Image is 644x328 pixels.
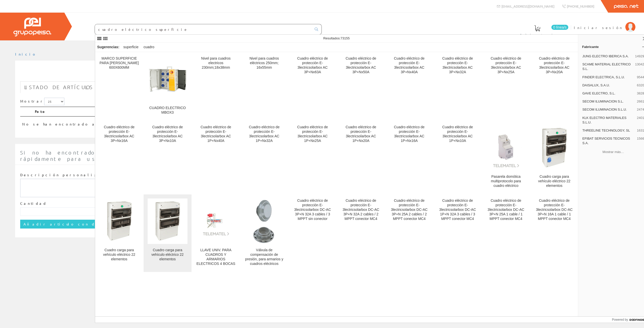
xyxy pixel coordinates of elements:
[148,106,188,115] div: CUADRO ELECTRICO MBOX3
[530,194,578,272] a: Cuadro eléctrico de protección E-3lectricsolarbox DC-AC 3P+N 16A 1 cable / 1 MPPT conector MC4
[530,52,578,121] a: Cuadro eléctrico de protección E-3lectricsolarbox AC 3P+Nx20A
[20,149,577,162] span: Si no ha encontrado algún artículo en nuestro catálogo introduzca aquí la cantidad y la descripci...
[244,56,284,70] div: Nivel para cuadros eléctricos 250mm; 16x55mm
[341,198,381,221] div: Cuadro eléctrico de protección E-3lectricsolarbox DC-AC 3P+N 32A 2 cables / 2 MPPT conector MC4
[567,4,594,8] span: [PHONE_NUMBER]
[337,121,385,194] a: Cuadro eléctrico de protección E-3lectricsolarbox AC 1P+Nx20A
[196,248,236,266] div: LLAVE UNIV. PARA CUADROS Y ARMARIOS ELECTRICOS 4 BOCAS
[612,317,628,322] span: Powered by
[240,52,288,121] a: Nivel para cuadros eléctricos 250mm; 16x55mm
[99,248,139,262] div: Cuadro carga para vehículo eléctrico 22 elementos
[95,194,143,272] a: Cuadro carga para vehículo eléctrico 22 elementos Cuadro carga para vehículo eléctrico 22 elementos
[582,54,633,59] span: JUNG ELECTRO IBERICA S.A.
[482,52,530,121] a: Cuadro eléctrico de protección E-3lectricsolarbox AC 3P+Nx25A
[582,91,635,96] span: GAVE ELECTRO, S.L.
[192,121,240,194] a: Cuadro eléctrico de protección E-3lectricsolarbox AC 1P+Nx40A
[20,81,97,93] a: Listado de artículos
[240,121,288,194] a: Cuadro eléctrico de protección E-3lectricsolarbox AC 1P+Nx32A
[582,62,633,71] span: SCAME MATERIAL ELECTRICO S.L.
[501,4,554,8] span: [EMAIL_ADDRESS][DOMAIN_NAME]
[20,172,110,178] label: Descripción personalizada
[192,194,240,272] a: LLAVE UNIV. PARA CUADROS Y ARMARIOS ELECTRICOS 4 BOCAS LLAVE UNIV. PARA CUADROS Y ARMARIOS ELECTR...
[385,121,433,194] a: Cuadro eléctrico de protección E-3lectricsolarbox AC 1P+Nx16A
[534,174,574,188] div: Cuadro carga para vehículo eléctrico 22 elementos
[486,174,526,188] div: Pasarela domótica multiprotocolo para cuadro eléctrico
[482,121,530,194] a: Pasarela domótica multiprotocolo para cuadro eléctrico Pasarela domótica multiprotocolo para cuad...
[438,56,478,74] div: Cuadro eléctrico de protección E-3lectricsolarbox AC 3P+Nx32A
[574,25,623,30] span: Iniciar sesión
[385,52,433,121] a: Cuadro eléctrico de protección E-3lectricsolarbox AC 3P+Nx40A
[341,36,350,40] span: 73155
[148,125,188,143] div: Cuadro eléctrico de protección E-3lectricsolarbox AC 3P+Nx10A
[44,98,64,105] select: Mostrar
[389,125,429,143] div: Cuadro eléctrico de protección E-3lectricsolarbox AC 1P+Nx16A
[121,43,141,52] div: superficie
[288,52,337,121] a: Cuadro eléctrico de protección E-3lectricsolarbox AC 3P+Nx63A
[196,206,236,236] img: LLAVE UNIV. PARA CUADROS Y ARMARIOS ELECTRICOS 4 BOCAS
[192,52,240,121] a: Nivel para cuadros electricos 230mm;18x38mm
[99,201,139,241] img: Cuadro carga para vehículo eléctrico 22 elementos
[144,52,192,121] a: CUADRO ELECTRICO MBOX3 CUADRO ELECTRICO MBOX3
[15,52,37,56] a: Inicio
[148,201,188,241] img: Cuadro carga para vehículo eléctrico 22 elementos
[582,136,635,145] span: EFIBAT SERVICIOS TECNICOS S.A.
[288,121,337,194] a: Cuadro eléctrico de protección E-3lectricsolarbox AC 1P+Nx25A
[292,56,333,74] div: Cuadro eléctrico de protección E-3lectricsolarbox AC 3P+Nx63A
[95,121,143,194] a: Cuadro eléctrico de protección E-3lectricsolarbox AC 3P+Nx16A
[486,56,526,74] div: Cuadro eléctrico de protección E-3lectricsolarbox AC 3P+Nx25A
[389,198,429,221] div: Cuadro eléctrico de protección E-3lectricsolarbox DC-AC 3P+N 25A 2 cables / 2 MPPT conector MC4
[389,56,429,74] div: Cuadro eléctrico de protección E-3lectricsolarbox AC 3P+Nx40A
[196,125,236,143] div: Cuadro eléctrico de protección E-3lectricsolarbox AC 1P+Nx40A
[530,121,578,194] a: Cuadro carga para vehículo eléctrico 22 elementos Cuadro carga para vehículo eléctrico 22 elementos
[20,98,64,105] label: Mostrar
[337,194,385,272] a: Cuadro eléctrico de protección E-3lectricsolarbox DC-AC 3P+N 32A 2 cables / 2 MPPT conector MC4
[486,128,526,168] img: Pasarela domótica multiprotocolo para cuadro eléctrico
[574,21,635,26] a: Iniciar sesión
[582,128,635,133] span: THREELINE TECHNOLOGY, SL
[385,194,433,272] a: Cuadro eléctrico de protección E-3lectricsolarbox DC-AC 3P+N 25A 2 cables / 2 MPPT conector MC4
[33,107,559,116] th: Foto
[244,125,284,143] div: Cuadro eléctrico de protección E-3lectricsolarbox AC 1P+Nx32A
[292,125,333,143] div: Cuadro eléctrico de protección E-3lectricsolarbox AC 1P+Nx25A
[341,56,381,74] div: Cuadro eléctrico de protección E-3lectricsolarbox AC 3P+Nx50A
[534,128,574,168] img: Cuadro carga para vehículo eléctrico 22 elementos
[434,121,482,194] a: Cuadro eléctrico de protección E-3lectricsolarbox AC 1P+Nx10A
[240,194,288,272] a: Válvula de compensación de presión, para armarios y cuadros eléctricos Válvula de compensación de...
[341,125,381,143] div: Cuadro eléctrico de protección E-3lectricsolarbox AC 1P+Nx20A
[288,194,337,272] a: Cuadro eléctrico de protección E-3lectricsolarbox DC-AC 3P+N 32A 3 cables / 3 MPPT sin conector
[196,56,236,70] div: Nivel para cuadros electricos 230mm;18x38mm
[582,116,635,125] span: KLK ELECTRO MATERIALES S.L.U.
[551,25,568,30] span: 0 línea/s
[520,32,554,37] span: Pedido actual
[582,83,635,88] span: DAISALUX, S.A.U.
[144,194,192,272] a: Cuadro carga para vehículo eléctrico 22 elementos Cuadro carga para vehículo eléctrico 22 elementos
[95,24,312,34] input: Buscar ...
[144,121,192,194] a: Cuadro eléctrico de protección E-3lectricsolarbox AC 3P+Nx10A
[292,198,333,221] div: Cuadro eléctrico de protección E-3lectricsolarbox DC-AC 3P+N 32A 3 cables / 3 MPPT sin conector
[20,220,185,228] input: Añadir artículo con descripción personalizada
[434,52,482,121] a: Cuadro eléctrico de protección E-3lectricsolarbox AC 3P+Nx32A
[20,69,624,79] h1: cuadro electrico superficie
[534,56,574,74] div: Cuadro eléctrico de protección E-3lectricsolarbox AC 3P+Nx20A
[582,107,635,112] span: SECOM ILUMINACION S.L.U.
[99,125,139,143] div: Cuadro eléctrico de protección E-3lectricsolarbox AC 3P+Nx16A
[337,52,385,121] a: Cuadro eléctrico de protección E-3lectricsolarbox AC 3P+Nx50A
[482,194,530,272] a: Cuadro eléctrico de protección E-3lectricsolarbox DC-AC 3P+N 25A 1 cable / 1 MPPT conector MC4
[486,198,526,221] div: Cuadro eléctrico de protección E-3lectricsolarbox DC-AC 3P+N 25A 1 cable / 1 MPPT conector MC4
[434,194,482,272] a: Cuadro eléctrico de protección E-3lectricsolarbox DC-AC 1P+N 32A 3 cables / 3 MPPT conector MC4
[20,116,559,129] td: No se han encontrado artículos, pruebe con otra búsqueda
[244,248,284,266] div: Válvula de compensación de presión, para armarios y cuadros eléctricos
[438,125,478,143] div: Cuadro eléctrico de protección E-3lectricsolarbox AC 1P+Nx10A
[95,52,143,121] a: MARCO SUPERFICIE PARA [PERSON_NAME] 600X600MM
[534,198,574,221] div: Cuadro eléctrico de protección E-3lectricsolarbox DC-AC 3P+N 16A 1 cable / 1 MPPT conector MC4
[142,43,156,52] div: cuadro
[148,59,188,99] img: CUADRO ELECTRICO MBOX3
[582,75,635,80] span: FINDER ELECTRICA, S.L.U.
[438,198,478,221] div: Cuadro eléctrico de protección E-3lectricsolarbox DC-AC 1P+N 32A 3 cables / 3 MPPT conector MC4
[13,18,51,36] img: Grupo Peisa
[20,201,47,206] label: Cantidad
[323,36,350,40] span: Resultados:
[582,99,635,104] span: SECOM ILUMINACION S.L.
[148,248,188,262] div: Cuadro carga para vehículo eléctrico 22 elementos
[99,56,139,70] div: MARCO SUPERFICIE PARA [PERSON_NAME] 600X600MM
